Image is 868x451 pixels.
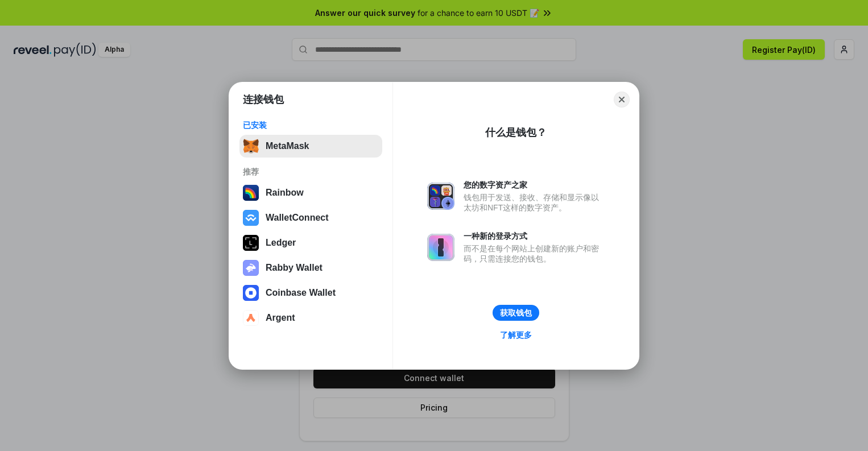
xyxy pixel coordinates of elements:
img: svg+xml,%3Csvg%20fill%3D%22none%22%20height%3D%2233%22%20viewBox%3D%220%200%2035%2033%22%20width%... [243,138,259,154]
div: Argent [266,313,295,323]
div: Coinbase Wallet [266,288,336,298]
button: MetaMask [239,135,382,158]
div: 了解更多 [500,330,532,340]
h1: 连接钱包 [243,93,284,106]
img: svg+xml,%3Csvg%20xmlns%3D%22http%3A%2F%2Fwww.w3.org%2F2000%2Fsvg%22%20fill%3D%22none%22%20viewBox... [243,260,259,276]
div: 而不是在每个网站上创建新的账户和密码，只需连接您的钱包。 [464,243,605,264]
img: svg+xml,%3Csvg%20xmlns%3D%22http%3A%2F%2Fwww.w3.org%2F2000%2Fsvg%22%20fill%3D%22none%22%20viewBox... [427,234,454,261]
div: Rainbow [266,188,304,198]
button: Close [614,92,630,107]
div: 您的数字资产之家 [464,180,605,190]
img: svg+xml,%3Csvg%20width%3D%22120%22%20height%3D%22120%22%20viewBox%3D%220%200%20120%20120%22%20fil... [243,185,259,201]
div: 钱包用于发送、接收、存储和显示像以太坊和NFT这样的数字资产。 [464,192,605,213]
div: 什么是钱包？ [485,126,547,139]
div: 获取钱包 [500,308,532,318]
img: svg+xml,%3Csvg%20width%3D%2228%22%20height%3D%2228%22%20viewBox%3D%220%200%2028%2028%22%20fill%3D... [243,210,259,226]
div: WalletConnect [266,213,329,223]
div: Ledger [266,238,296,248]
div: 一种新的登录方式 [464,231,605,241]
button: Argent [239,307,382,329]
button: Rabby Wallet [239,256,382,279]
img: svg+xml,%3Csvg%20xmlns%3D%22http%3A%2F%2Fwww.w3.org%2F2000%2Fsvg%22%20fill%3D%22none%22%20viewBox... [427,183,454,210]
button: 获取钱包 [493,305,539,321]
button: Rainbow [239,181,382,204]
div: Rabby Wallet [266,263,323,273]
button: Ledger [239,231,382,254]
button: Coinbase Wallet [239,282,382,304]
img: svg+xml,%3Csvg%20xmlns%3D%22http%3A%2F%2Fwww.w3.org%2F2000%2Fsvg%22%20width%3D%2228%22%20height%3... [243,235,259,251]
button: WalletConnect [239,206,382,229]
div: MetaMask [266,141,309,151]
img: svg+xml,%3Csvg%20width%3D%2228%22%20height%3D%2228%22%20viewBox%3D%220%200%2028%2028%22%20fill%3D... [243,285,259,301]
a: 了解更多 [493,328,539,342]
div: 推荐 [243,167,379,177]
div: 已安装 [243,120,379,130]
img: svg+xml,%3Csvg%20width%3D%2228%22%20height%3D%2228%22%20viewBox%3D%220%200%2028%2028%22%20fill%3D... [243,310,259,326]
